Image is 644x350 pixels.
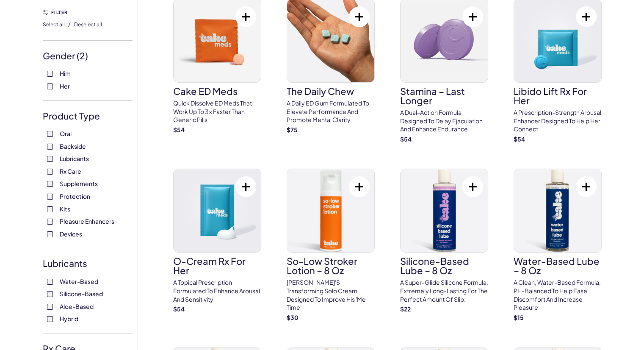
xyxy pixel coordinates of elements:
[173,256,261,275] h3: O-Cream Rx for Her
[287,278,375,311] p: [PERSON_NAME]'s transforming solo cream designed to improve his 'me time'
[60,203,70,214] span: Kits
[287,99,375,124] p: A Daily ED Gum Formulated To Elevate Performance And Promote Mental Clarity
[74,17,102,31] button: Deselect all
[47,316,53,322] input: Hybrid
[400,108,488,133] p: A dual-action formula designed to delay ejaculation and enhance endurance
[47,231,53,237] input: Devices
[43,17,65,31] button: Select all
[514,135,525,143] strong: $ 54
[173,126,185,133] strong: $ 54
[60,178,98,189] span: Supplements
[47,144,53,150] input: Backside
[287,314,299,321] strong: $ 30
[287,169,374,252] img: So-Low Stroker Lotion – 8 oz
[173,86,261,96] h3: Cake ED Meds
[173,305,185,313] strong: $ 54
[60,68,71,79] span: Him
[60,216,114,227] span: Pleasure Enhancers
[47,194,53,200] input: Protection
[400,305,411,313] strong: $ 22
[47,131,53,137] input: Oral
[287,256,375,275] h3: So-Low Stroker Lotion – 8 oz
[60,313,78,324] span: Hybrid
[60,128,72,139] span: Oral
[400,256,488,275] h3: Silicone-Based Lube – 8 oz
[514,278,602,311] p: A clean, water-based formula, pH-balanced to help ease discomfort and increase pleasure
[287,169,375,322] a: So-Low Stroker Lotion – 8 ozSo-Low Stroker Lotion – 8 oz[PERSON_NAME]'s transforming solo cream d...
[47,169,53,175] input: Rx Care
[400,135,412,143] strong: $ 54
[173,169,261,313] a: O-Cream Rx for HerO-Cream Rx for HerA topical prescription formulated to enhance arousal and sens...
[60,191,90,202] span: Protection
[514,169,602,322] a: Water-Based Lube – 8 ozWater-Based Lube – 8 ozA clean, water-based formula, pH-balanced to help e...
[514,256,602,275] h3: Water-Based Lube – 8 oz
[47,279,53,285] input: Water-Based
[43,21,65,28] span: Select all
[400,86,488,105] h3: Stamina – Last Longer
[47,291,53,297] input: Silicone-Based
[60,153,89,164] span: Lubricants
[514,108,602,133] p: A prescription-strength arousal enhancer designed to help her connect
[514,169,601,252] img: Water-Based Lube – 8 oz
[47,83,53,89] input: Her
[60,228,82,239] span: Devices
[60,301,94,312] span: Aloe-Based
[47,304,53,310] input: Aloe-Based
[400,169,488,313] a: Silicone-Based Lube – 8 ozSilicone-Based Lube – 8 ozA super-glide silicone formula, extremely lon...
[514,86,602,105] h3: Libido Lift Rx For Her
[287,86,375,96] h3: The Daily Chew
[47,206,53,212] input: Kits
[401,169,488,252] img: Silicone-Based Lube – 8 oz
[68,20,71,28] span: /
[47,156,53,162] input: Lubricants
[173,99,261,124] p: Quick dissolve ED Meds that work up to 3x faster than generic pills
[60,276,98,287] span: Water-Based
[74,21,102,28] span: Deselect all
[60,166,81,177] span: Rx Care
[47,219,53,225] input: Pleasure Enhancers
[60,141,86,152] span: Backside
[514,314,524,321] strong: $ 15
[173,278,261,303] p: A topical prescription formulated to enhance arousal and sensitivity
[287,126,298,133] strong: $ 75
[60,81,70,92] span: Her
[47,181,53,187] input: Supplements
[400,278,488,303] p: A super-glide silicone formula, extremely long-lasting for the perfect amount of slip.
[47,71,53,77] input: Him
[60,288,103,299] span: Silicone-Based
[174,169,261,252] img: O-Cream Rx for Her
